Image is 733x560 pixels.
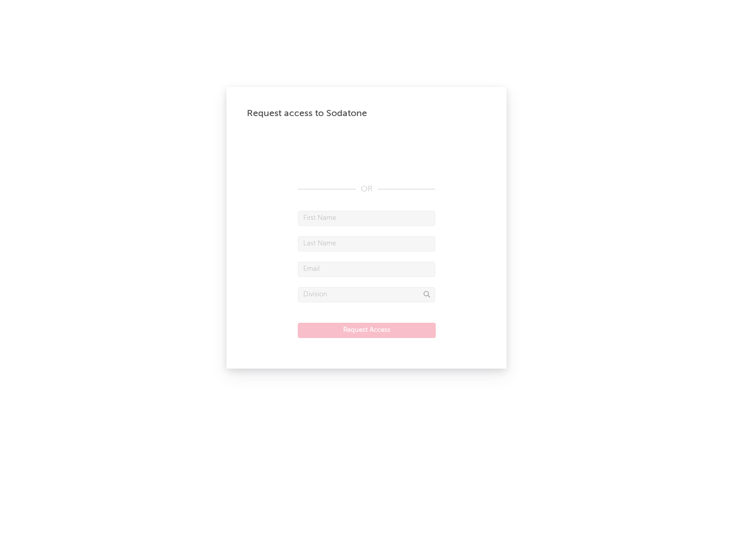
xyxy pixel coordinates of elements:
button: Request Access [298,323,436,338]
input: First Name [298,211,435,226]
input: Last Name [298,236,435,251]
div: Request access to Sodatone [247,107,486,120]
input: Email [298,262,435,277]
div: OR [298,183,435,195]
input: Division [298,287,435,302]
